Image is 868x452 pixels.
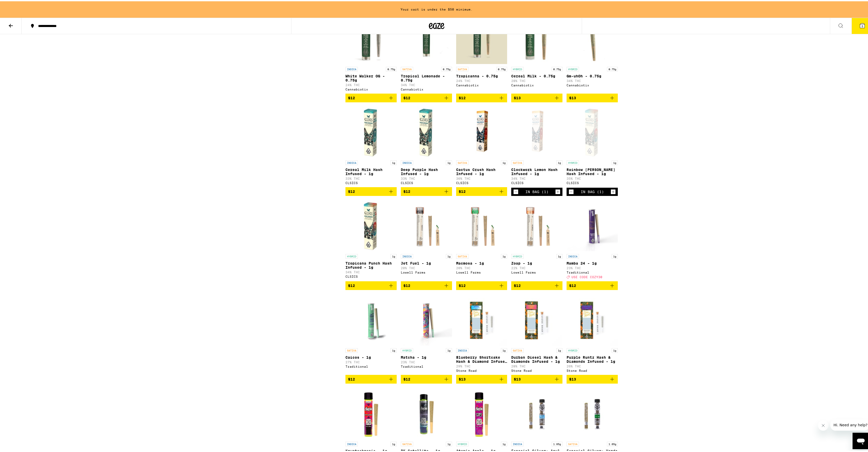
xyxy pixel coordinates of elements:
p: 27% THC [345,359,397,363]
img: Stone Road - Durban Diesel Hash & Diamonds Infused - 1g [511,293,562,344]
p: HYBRID [567,159,579,164]
button: Decrement [569,188,574,193]
div: CLSICS [401,180,452,183]
p: SATIVA [456,253,468,257]
a: Open page for Rainbow Beltz Hash Infused - 1g from CLSICS [567,105,618,186]
a: Open page for Purple Runtz Hash & Diamonds Infused - 1g from Stone Road [567,293,618,374]
p: INDICA [401,159,413,164]
iframe: Close message [818,419,828,429]
button: Add to bag [345,280,397,289]
div: Cannabiotix [567,82,618,86]
span: $13 [569,376,576,380]
span: $12 [459,95,466,99]
p: 28% THC [511,78,562,81]
a: Open page for Caicos - 1g from Traditional [345,293,397,374]
a: Open page for Mamba 24 - 1g from Traditional [567,199,618,280]
p: 34% THC [401,82,452,85]
p: Caicos - 1g [345,354,397,358]
p: 0.75g [386,66,397,70]
p: 1g [556,347,562,351]
div: Cannabiotix [511,82,562,86]
p: INDICA [345,66,358,70]
p: Mamba 24 - 1g [567,260,618,264]
p: SATIVA [511,159,524,164]
p: Tropical Lemonade - 0.75g [401,73,452,81]
p: 1g [612,159,618,164]
a: Open page for Zoap - 1g from Lowell Farms [511,199,562,280]
img: Alien Labs - Kryptochronic - 1g [345,386,397,438]
img: CLSICS - Tropicana Punch Hash Infused - 1g [345,199,397,250]
div: Lowell Farms [401,269,452,273]
a: Open page for Cereal Milk Hash Infused - 1g from CLSICS [345,105,397,186]
p: Gm-uhOh - 0.75g [567,73,618,77]
img: Stone Road - Blueberry Shortcake Hash & Diamond Infused - 1g [456,293,507,344]
p: 20% THC [456,265,507,268]
p: 28% THC [511,363,562,367]
span: $12 [569,282,576,286]
p: 0.75g [441,66,452,70]
img: CLSICS - Deep Purple Hash Infused - 1g [401,105,452,157]
p: Macmosa - 1g [456,260,507,264]
a: Open page for Durban Diesel Hash & Diamonds Infused - 1g from Stone Road [511,293,562,374]
div: Traditional [401,364,452,367]
a: Open page for Macmosa - 1g from Lowell Farms [456,199,507,280]
span: $12 [348,376,355,380]
a: Open page for Tropical Lemonade - 0.75g from Cannabiotix [401,12,452,92]
p: SATIVA [456,66,468,70]
span: $13 [514,95,521,99]
p: 1g [501,440,507,445]
button: Add to bag [511,374,562,382]
p: SATIVA [401,66,413,70]
img: Alien Labs - Atomic Apple - 1g [456,386,507,438]
img: El Blunto - Especial Silver: Verde Diamond Infused Blunt - 1.65g [567,386,618,438]
p: 1g [556,159,562,164]
p: Tropicanna - 0.75g [456,73,507,77]
a: Open page for Cereal Milk - 0.75g from Cannabiotix [511,12,562,92]
p: 24% THC [456,78,507,81]
span: $12 [348,95,355,99]
p: 20% THC [401,265,452,268]
img: Lowell Farms - Jet Fuel - 1g [401,199,452,250]
span: 5 [862,23,863,26]
button: Add to bag [567,374,618,382]
p: 29% THC [456,363,507,367]
button: Add to bag [345,92,397,101]
a: Open page for Clockwork Lemon Hash Infused - 1g from CLSICS [511,105,562,186]
p: 36% THC [456,176,507,179]
a: Open page for Tropicana Punch Hash Infused - 1g from CLSICS [345,199,397,280]
p: 34% THC [345,269,397,273]
p: 1g [501,159,507,164]
img: Traditional - Mamba 24 - 1g [567,199,618,250]
span: $12 [403,376,410,380]
p: 24% THC [345,82,397,85]
p: 22% THC [511,265,562,268]
p: Kryptochronic - 1g [345,448,397,452]
p: Blueberry Shortcake Hash & Diamond Infused - 1g [456,354,507,362]
p: Jet Fuel - 1g [401,260,452,264]
span: $12 [459,282,466,286]
a: Open page for Tropicanna - 0.75g from Cannabiotix [456,12,507,92]
div: CLSICS [345,274,397,277]
p: INDICA [345,159,358,164]
p: Purple Runtz Hash & Diamonds Infused - 1g [567,354,618,362]
img: CLSICS - Cereal Milk Hash Infused - 1g [345,105,397,157]
a: Open page for Jet Fuel - 1g from Lowell Farms [401,199,452,280]
p: 1g [556,253,562,257]
p: 1g [390,347,397,351]
p: Cactus Crush Hash Infused - 1g [456,166,507,175]
button: Add to bag [345,186,397,195]
p: 0.75g [607,66,618,70]
p: SATIVA [567,440,579,445]
div: Cannabiotix [401,86,452,90]
button: Decrement [513,188,518,193]
p: 1g [612,253,618,257]
div: CLSICS [511,180,562,183]
p: Deep Purple Hash Infused - 1g [401,166,452,175]
div: In Bag (1) [525,188,549,193]
span: $12 [403,188,410,192]
p: HYBRID [511,66,524,70]
p: 34% THC [567,78,618,81]
img: Cannabiotix - Gm-uhOh - 0.75g [567,12,618,63]
p: HYBRID [456,440,468,445]
button: Add to bag [401,186,452,195]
